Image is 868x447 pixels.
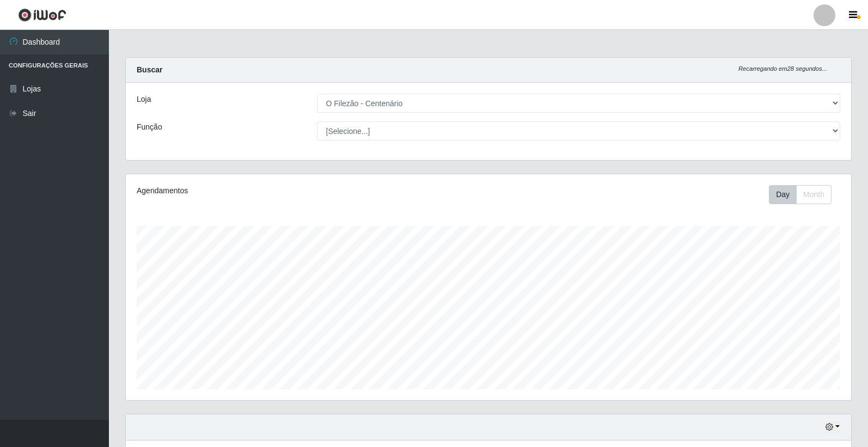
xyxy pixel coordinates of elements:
div: Toolbar with button groups [769,185,840,204]
strong: Buscar [137,65,162,74]
label: Função [137,121,162,133]
div: Agendamentos [137,185,420,197]
div: First group [769,185,832,204]
button: Month [796,185,832,204]
button: Day [769,185,797,204]
label: Loja [137,94,151,105]
img: CoreUI Logo [18,8,66,22]
i: Recarregando em 28 segundos... [738,65,827,72]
